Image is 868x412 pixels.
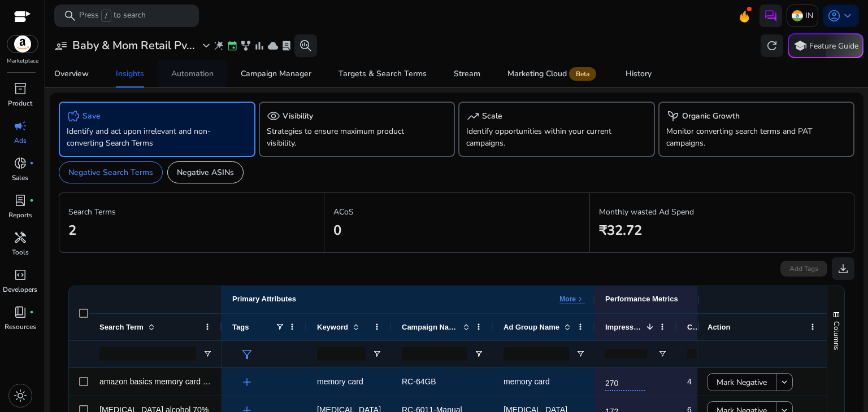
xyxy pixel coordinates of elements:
[54,70,89,78] div: Overview
[68,222,315,239] h2: 2
[504,377,550,386] span: memory card
[717,371,767,394] span: Mark Negative
[267,125,417,149] p: Strategies to ensure maximum product visibility.
[402,377,436,386] span: RC-64GB
[14,194,27,207] span: lab_profile
[626,70,652,78] div: History
[254,40,265,51] span: bar_chart
[283,112,313,121] h5: Visibility
[466,125,617,149] p: Identify opportunities within your current campaigns.
[240,40,251,51] span: family_history
[299,39,313,52] span: search_insights
[14,135,27,146] p: Ads
[317,377,363,386] span: memory card
[267,109,280,123] span: visibility
[54,39,68,52] span: user_attributes
[8,98,32,108] p: Product
[792,10,803,21] img: in.svg
[605,323,642,331] span: Impressions
[14,119,27,133] span: campaign
[67,125,217,149] p: Identify and act upon irrelevant and non-converting Search Terms
[793,39,807,52] span: school
[227,40,238,51] span: event
[831,321,841,350] span: Columns
[599,206,845,218] p: Monthly wasted Ad Spend
[14,156,27,170] span: donut_small
[12,247,29,257] p: Tools
[576,349,585,358] button: Open Filter Menu
[281,40,292,51] span: lab_profile
[267,40,279,51] span: cloud
[294,34,317,57] button: search_insights
[83,112,101,121] h5: Save
[79,10,146,22] p: Press to search
[14,389,27,402] span: light_mode
[99,377,220,386] span: amazon basics memory card 64gb
[203,349,212,358] button: Open Filter Menu
[241,70,311,78] div: Campaign Manager
[177,166,234,178] p: Negative ASINs
[72,39,195,52] h3: Baby & Mom Retail Pv...
[232,295,296,304] div: Primary Attributes
[99,323,144,331] span: Search Term
[213,40,224,51] span: wand_stars
[63,9,77,23] span: search
[14,82,27,95] span: inventory_2
[504,347,569,361] input: Ad Group Name Filter Input
[338,70,427,78] div: Targets & Search Terms
[708,323,730,331] span: Action
[779,377,789,387] mat-icon: keyboard_arrow_down
[658,349,667,358] button: Open Filter Menu
[504,323,559,331] span: Ad Group Name
[569,67,596,81] span: Beta
[482,112,502,121] h5: Scale
[765,39,779,52] span: refresh
[788,33,863,58] button: schoolFeature Guide
[5,322,36,332] p: Resources
[605,372,645,391] span: 270
[687,370,692,393] p: 4
[809,41,858,52] p: Feature Guide
[333,206,580,218] p: ACoS
[240,375,254,389] span: add
[666,109,680,123] span: psychiatry
[707,373,776,391] button: Mark Negative
[14,268,27,282] span: code_blocks
[805,6,813,25] p: IN
[14,305,27,319] span: book_4
[317,347,366,361] input: Keyword Filter Input
[68,206,315,218] p: Search Terms
[466,109,480,123] span: trending_up
[333,222,580,239] h2: 0
[199,39,213,52] span: expand_more
[3,284,37,295] p: Developers
[827,9,841,23] span: account_circle
[29,310,34,314] span: fiber_manual_record
[454,70,480,78] div: Stream
[317,323,348,331] span: Keyword
[232,323,249,331] span: Tags
[599,222,845,239] h2: ₹32.72
[372,349,381,358] button: Open Filter Menu
[836,262,850,275] span: download
[67,109,80,123] span: savings
[240,348,254,361] span: filter_alt
[7,57,38,65] p: Marketplace
[101,10,111,22] span: /
[507,69,598,78] div: Marketing Cloud
[402,347,467,361] input: Campaign Name Filter Input
[8,210,32,220] p: Reports
[68,166,153,178] p: Negative Search Terms
[666,125,817,149] p: Monitor converting search terms and PAT campaigns.
[682,112,740,121] h5: Organic Growth
[832,257,854,280] button: download
[116,70,144,78] div: Insights
[559,295,576,304] p: More
[687,323,698,331] span: Clicks
[29,161,34,165] span: fiber_manual_record
[171,70,214,78] div: Automation
[474,349,483,358] button: Open Filter Menu
[605,295,678,304] div: Performance Metrics
[99,347,196,361] input: Search Term Filter Input
[7,36,38,52] img: amazon.svg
